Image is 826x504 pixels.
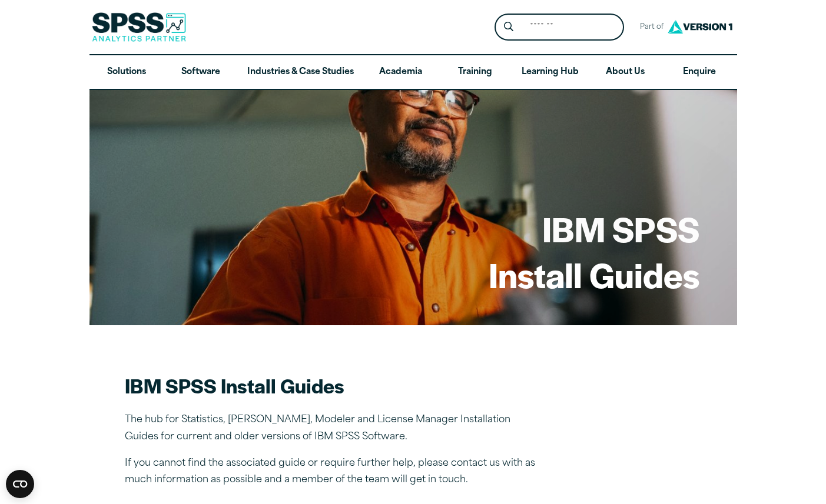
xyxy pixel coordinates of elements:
[6,470,34,498] button: Open CMP widget
[662,55,737,89] a: Enquire
[92,12,186,42] img: SPSS Analytics Partner
[437,55,512,89] a: Training
[125,455,537,489] p: If you cannot find the associated guide or require further help, please contact us with as much i...
[125,412,537,446] p: The hub for Statistics, [PERSON_NAME], Modeler and License Manager Installation Guides for curren...
[89,55,737,89] nav: Desktop version of site main menu
[497,16,519,38] button: Search magnifying glass icon
[89,55,164,89] a: Solutions
[489,206,699,297] h1: IBM SPSS Install Guides
[495,14,624,41] form: Site Header Search Form
[363,55,437,89] a: Academia
[665,16,735,38] img: Version1 Logo
[238,55,363,89] a: Industries & Case Studies
[512,55,588,89] a: Learning Hub
[633,19,665,36] span: Part of
[125,372,537,399] h2: IBM SPSS Install Guides
[164,55,238,89] a: Software
[588,55,662,89] a: About Us
[504,22,513,32] svg: Search magnifying glass icon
